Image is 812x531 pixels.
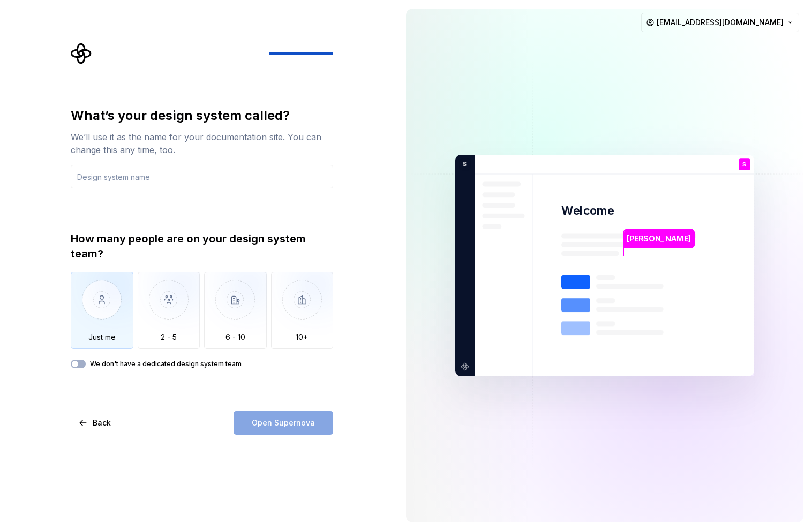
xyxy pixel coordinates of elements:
label: We don't have a dedicated design system team [90,360,242,368]
button: Back [71,411,120,435]
p: Welcome [561,203,614,218]
div: What’s your design system called? [71,107,333,124]
p: S [742,162,746,168]
div: We’ll use it as the name for your documentation site. You can change this any time, too. [71,131,333,156]
span: Back [93,418,111,428]
div: How many people are on your design system team? [71,231,333,261]
span: [EMAIL_ADDRESS][DOMAIN_NAME] [657,17,784,28]
button: [EMAIL_ADDRESS][DOMAIN_NAME] [641,13,799,32]
svg: Supernova Logo [71,43,92,64]
input: Design system name [71,165,333,188]
p: S [459,160,467,169]
p: [PERSON_NAME] [627,233,691,245]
